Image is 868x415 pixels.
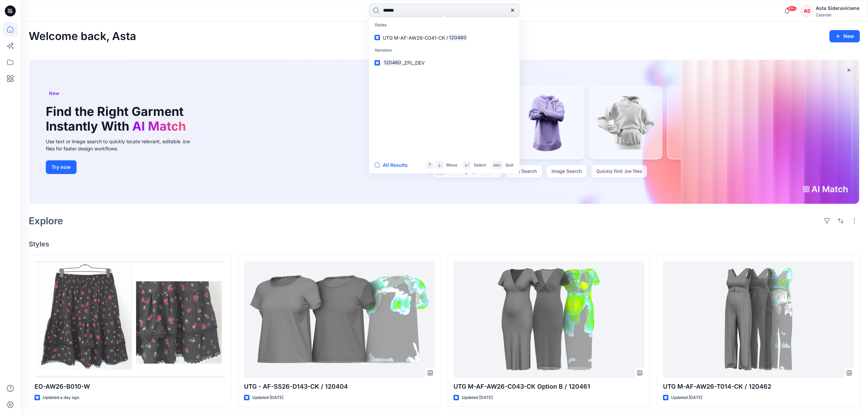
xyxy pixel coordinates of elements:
span: New [49,89,59,97]
mark: 120460 [383,59,402,67]
p: Styles [370,19,518,31]
p: Select [474,161,486,169]
a: UTG M-AF-AW26-T014-CK / 120462 [663,261,854,378]
p: Versions [370,44,518,56]
p: UTG - AF-SS26-D143-CK / 120404 [244,382,435,391]
p: Quit [505,161,513,169]
span: AI Match [132,119,186,134]
a: 120460_ZPL_DEV [370,56,518,69]
button: Try now [46,160,77,174]
h2: Welcome back, Asta [29,30,136,43]
a: EO-AW26-B010-W [35,261,226,378]
p: Updated a day ago [43,394,79,401]
button: New [829,30,860,42]
p: Updated [DATE] [252,394,283,401]
h4: Styles [29,240,860,248]
span: _ZPL_DEV [402,60,425,66]
p: Updated [DATE] [671,394,702,401]
span: 99+ [787,6,797,11]
p: EO-AW26-B010-W [35,382,226,391]
div: Use text or image search to quickly locate relevant, editable .bw files for faster design workflows. [46,138,200,152]
h1: Find the Right Garment Instantly With [46,104,189,134]
p: Move [446,161,457,169]
p: UTG M-AF-AW26-C043-CK Option B / 120461 [453,382,645,391]
a: UTG M-AF-AW26-C041-CK /120460 [370,31,518,44]
div: AS [801,5,813,17]
a: UTG - AF-SS26-D143-CK / 120404 [244,261,435,378]
p: UTG M-AF-AW26-T014-CK / 120462 [663,382,854,391]
p: esc [493,161,501,169]
span: UTG M-AF-AW26-C041-CK / [383,35,448,40]
p: Updated [DATE] [462,394,493,401]
mark: 120460 [448,34,467,41]
button: All Results [375,161,412,169]
a: UTG M-AF-AW26-C043-CK Option B / 120461 [453,261,645,378]
div: Zalando [816,12,859,17]
h2: Explore [29,215,63,226]
div: Asta Sideraviciene [816,4,859,12]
